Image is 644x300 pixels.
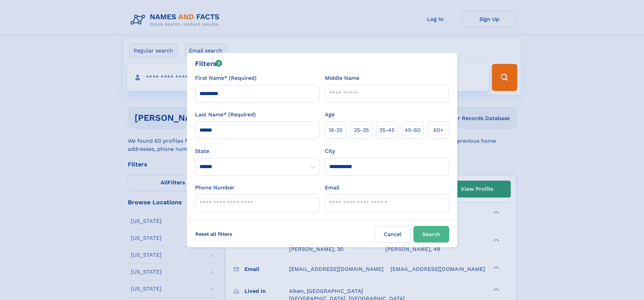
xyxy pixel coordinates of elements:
[375,226,411,243] label: Cancel
[354,126,369,134] span: 25‑35
[195,74,257,82] label: First Name* (Required)
[329,126,342,134] span: 18‑25
[195,59,222,69] div: Filters
[379,126,395,134] span: 35‑45
[325,184,339,192] label: Email
[413,226,449,243] button: Search
[325,111,335,119] label: Age
[433,126,444,134] span: 60+
[195,147,319,155] label: State
[195,111,256,119] label: Last Name* (Required)
[405,126,421,134] span: 45‑60
[325,147,335,155] label: City
[195,184,235,192] label: Phone Number
[191,226,237,242] label: Reset all filters
[325,74,359,82] label: Middle Name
